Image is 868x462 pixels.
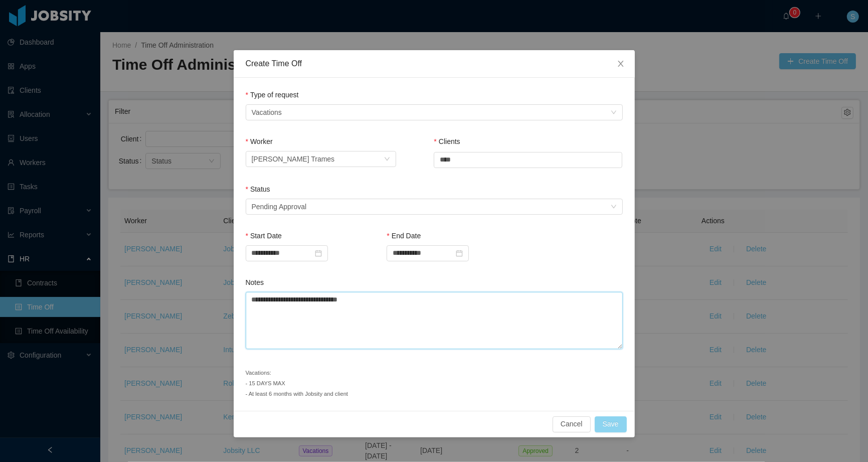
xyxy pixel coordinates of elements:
[246,58,623,69] div: Create Time Off
[246,137,273,145] label: Worker
[387,232,421,240] label: End Date
[246,278,264,286] label: Notes
[434,137,460,145] label: Clients
[617,60,625,68] i: icon: close
[246,292,623,349] textarea: Notes
[246,370,349,397] small: Vacations: - 15 DAYS MAX - At least 6 months with Jobsity and client
[553,416,591,432] button: Cancel
[246,185,270,193] label: Status
[595,416,627,432] button: Save
[252,199,307,214] div: Pending Approval
[246,232,282,240] label: Start Date
[607,50,635,78] button: Close
[252,151,335,167] div: Deyvid Holz Trames
[246,91,299,99] label: Type of request
[456,250,463,257] i: icon: calendar
[315,250,322,257] i: icon: calendar
[252,105,282,120] div: Vacations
